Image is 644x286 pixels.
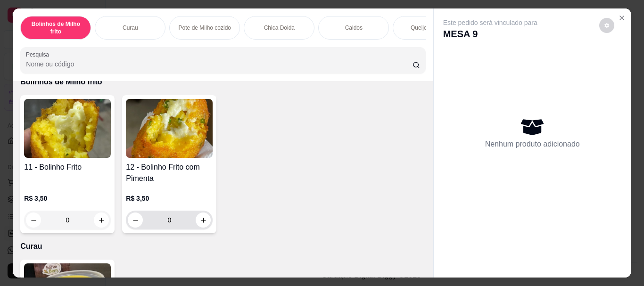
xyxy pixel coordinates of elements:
p: Curau [123,24,138,32]
button: decrease-product-quantity [599,18,614,33]
label: Pesquisa [26,50,52,58]
button: decrease-product-quantity [26,212,41,228]
p: Bolinhos de Milho frito [20,76,425,88]
p: Pote de Milho cozido [179,24,231,32]
p: Nenhum produto adicionado [485,139,580,150]
img: product-image [126,99,213,158]
p: Este pedido será vinculado para [443,18,537,27]
p: Chica Doida [264,24,295,32]
p: Bolinhos de Milho frito [28,20,83,35]
p: Curau [20,241,425,252]
button: increase-product-quantity [196,212,211,228]
h4: 12 - Bolinho Frito com Pimenta [126,162,213,184]
img: product-image [24,99,111,158]
p: MESA 9 [443,27,537,41]
p: Caldos [345,24,363,32]
button: decrease-product-quantity [128,212,143,228]
h4: 11 - Bolinho Frito [24,162,111,173]
p: R$ 3,50 [24,194,111,203]
button: increase-product-quantity [94,212,109,228]
button: Close [614,10,629,25]
p: R$ 3,50 [126,194,213,203]
p: Queijo Fresco [411,24,446,32]
input: Pesquisa [26,59,413,69]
